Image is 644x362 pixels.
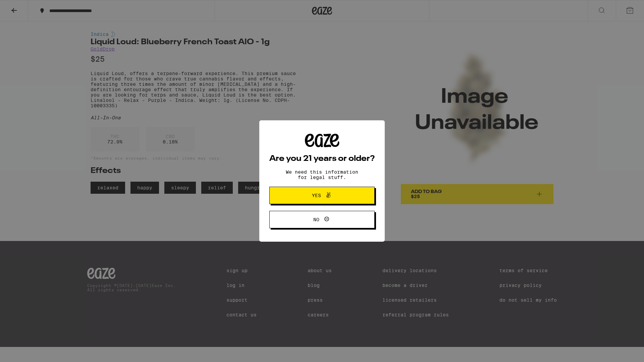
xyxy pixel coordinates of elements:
p: We need this information for legal stuff. [280,169,364,180]
button: No [269,211,375,228]
span: No [313,217,319,222]
span: Yes [312,193,321,198]
h2: Are you 21 years or older? [269,155,375,163]
button: Yes [269,187,375,204]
